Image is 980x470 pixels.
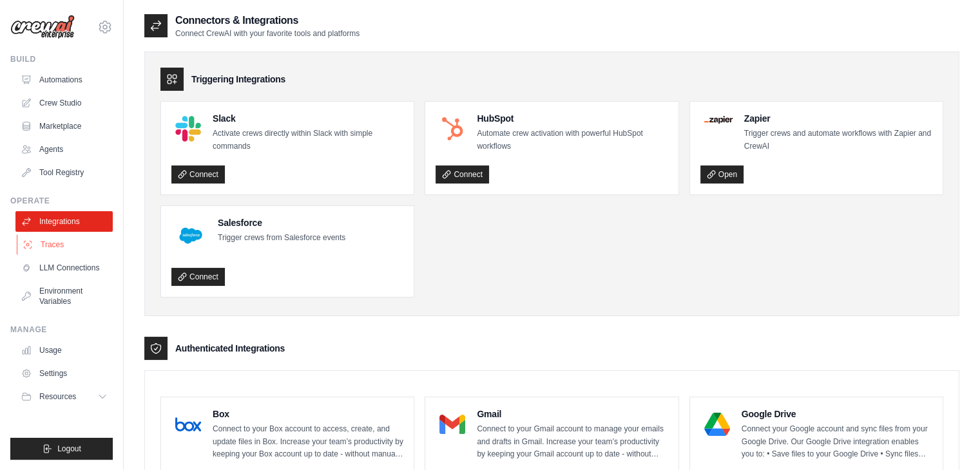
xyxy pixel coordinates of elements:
[15,70,113,90] a: Automations
[10,438,113,460] button: Logout
[175,28,360,39] p: Connect CrewAI with your favorite tools and platforms
[171,268,225,286] a: Connect
[439,116,465,142] img: HubSpot Logo
[15,211,113,232] a: Integrations
[213,408,403,420] h4: Box
[742,423,932,461] p: Connect your Google account and sync files from your Google Drive. Our Google Drive integration e...
[704,411,730,437] img: Google Drive Logo
[175,13,360,28] h2: Connectors & Integrations
[15,93,113,113] a: Crew Studio
[10,15,75,39] img: Logo
[700,165,744,183] a: Open
[439,411,465,437] img: Gmail Logo
[15,116,113,136] a: Marketplace
[175,116,201,142] img: Slack Logo
[477,127,668,153] p: Automate crew activation with powerful HubSpot workflows
[191,73,285,86] h3: Triggering Integrations
[15,162,113,183] a: Tool Registry
[15,281,113,312] a: Environment Variables
[175,411,201,437] img: Box Logo
[213,423,403,461] p: Connect to your Box account to access, create, and update files in Box. Increase your team’s prod...
[744,127,932,153] p: Trigger crews and automate workflows with Zapier and CrewAI
[213,127,403,153] p: Activate crews directly within Slack with simple commands
[10,196,113,206] div: Operate
[704,116,733,124] img: Zapier Logo
[57,444,81,454] span: Logout
[436,165,489,183] a: Connect
[10,54,113,64] div: Build
[218,232,345,245] p: Trigger crews from Salesforce events
[213,112,403,125] h4: Slack
[17,234,114,255] a: Traces
[15,340,113,361] a: Usage
[175,342,285,355] h3: Authenticated Integrations
[15,363,113,384] a: Settings
[744,112,932,125] h4: Zapier
[39,391,76,402] span: Resources
[10,324,113,335] div: Manage
[218,216,345,229] h4: Salesforce
[477,112,668,125] h4: HubSpot
[15,139,113,160] a: Agents
[171,165,225,183] a: Connect
[477,423,668,461] p: Connect to your Gmail account to manage your emails and drafts in Gmail. Increase your team’s pro...
[742,408,932,420] h4: Google Drive
[15,386,113,407] button: Resources
[15,258,113,278] a: LLM Connections
[477,408,668,420] h4: Gmail
[175,220,206,251] img: Salesforce Logo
